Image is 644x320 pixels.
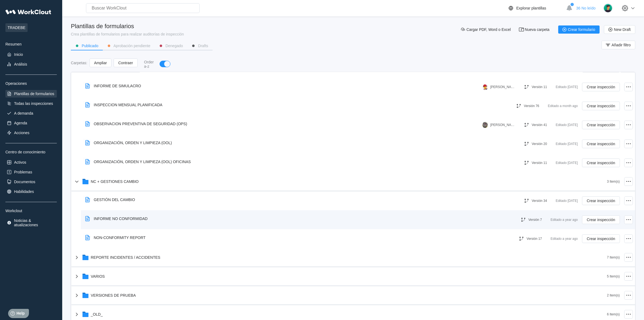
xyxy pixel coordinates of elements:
div: Aprobación pendiente [114,44,150,48]
span: Crear inspección [587,104,615,108]
span: Nueva carpeta [525,28,550,31]
button: Aprobación pendiente [103,42,155,50]
span: Añadir filtro [612,43,631,47]
button: Crear inspección [582,83,620,91]
a: Análisis [5,60,57,68]
button: Ampliar [90,59,111,67]
span: Crear inspección [587,123,615,127]
span: Contraer [118,61,133,65]
span: Ampliar [94,61,107,65]
div: Operaciones [5,81,57,86]
div: Centro de conocimiento [5,150,57,154]
div: INSPECCION MENSUAL PLANIFICADA [94,103,163,107]
span: Crear inspección [587,199,615,203]
div: Activos [14,160,26,164]
span: Crear formulario [568,28,595,31]
div: Editado [DATE] [556,160,578,166]
div: Versión 34 [532,199,547,203]
div: REPORTE INCIDENTES / ACCIDENTES [91,255,160,260]
div: NC + GESTIONES CAMBIO [91,179,139,184]
a: Documentos [5,178,57,186]
div: INFORME DE SIMULACRO [94,84,141,88]
div: INFORME NO CONFORMIDAD [94,216,148,221]
input: Buscar WorkClout [86,3,200,13]
div: Versión 11 [532,161,547,165]
span: 36 No leído [576,6,596,10]
div: Publicado [82,44,98,48]
div: Documentos [14,180,35,184]
div: Noticias & atualizaciones [14,218,56,227]
button: Añadir filtro [602,41,635,49]
div: Editado a year ago [551,235,578,242]
img: Sinttulo.jpg [482,84,488,90]
div: Explorar plantillas [516,6,546,10]
div: Habilidades [14,189,34,194]
a: Activos [5,159,57,166]
div: Editado a month ago [548,103,578,109]
div: 7 Item(s) [607,256,620,259]
a: Plantillas de formularios [5,90,57,98]
div: GESTIÓN DEL CAMBIO [94,198,135,202]
div: ORGANIZACIÓN, ORDEN Y LIMPIEZA (OOL) OFICINAS [94,160,191,164]
button: Cargar PDF, Word o Excel [457,25,515,34]
div: Resumen [5,42,57,46]
button: Publicado [71,42,103,50]
span: Crear inspección [587,161,615,165]
span: TRADEBE [5,23,28,32]
button: New Draft [604,25,635,34]
div: Workclout [5,209,57,213]
div: Agenda [14,121,27,125]
div: Editado [DATE] [556,122,578,128]
div: Editado [DATE] [556,84,578,90]
a: Noticias & atualizaciones [5,217,57,228]
span: Crear inspección [587,85,615,89]
a: Habilidades [5,188,57,195]
div: Versión 20 [532,142,547,146]
span: New Draft [614,28,631,31]
div: Versión 41 [532,123,547,127]
button: Crear inspección [582,140,620,148]
span: Crear inspección [587,142,615,146]
div: [PERSON_NAME] [490,85,515,89]
div: 2 Item(s) [607,293,620,297]
div: Drafts [198,44,208,48]
button: Crear inspección [582,215,620,224]
div: Editado a year ago [551,216,578,223]
span: Crear inspección [587,237,615,241]
div: Versión 7 [529,218,542,222]
button: Crear inspección [582,234,620,243]
div: Denegado [166,44,183,48]
div: OBSERVACION PREVENTIVA DE SEGURIDAD (OPS) [94,122,187,126]
div: Versión 76 [524,104,539,108]
span: Crear inspección [587,218,615,222]
div: Inicio [14,52,23,57]
div: Todas las inspecciones [14,101,53,106]
a: Agenda [5,119,57,127]
div: Versión 11 [532,85,547,89]
button: Crear formulario [558,25,600,34]
div: A demanda [14,111,33,115]
div: NON-CONFORMITY REPORT [94,235,146,240]
button: Drafts [187,42,212,50]
div: Editado [DATE] [556,198,578,204]
a: Todas las inspecciones [5,100,57,107]
div: Versión 17 [527,237,542,241]
div: _OLD_ [91,312,103,316]
div: 3 Item(s) [607,180,620,183]
div: Plantillas de formularios [71,23,184,30]
div: Editado [DATE] [556,141,578,147]
div: [PERSON_NAME] [490,123,515,127]
a: A demanda [5,109,57,117]
a: Explorar plantillas [508,5,564,11]
div: Acciones [14,131,29,135]
div: Problemas [14,170,32,174]
button: Denegado [155,42,187,50]
div: 6 Item(s) [607,312,620,316]
div: Order a-z [144,60,154,69]
a: Problemas [5,168,57,176]
button: Crear inspección [582,121,620,129]
div: Carpetas : [71,61,87,65]
div: VERSIONES DE PRUEBA [91,293,136,298]
span: Cargar PDF, Word o Excel [467,28,511,31]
